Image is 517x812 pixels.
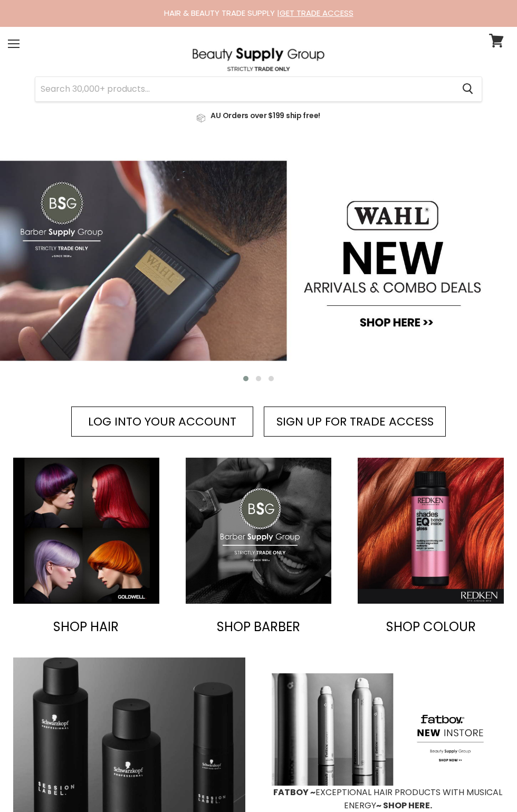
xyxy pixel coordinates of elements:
span: EXCEPTIONAL HAIR PRODUCTS WITH MUSICAL ENERGY [273,786,502,812]
span: SHOP COLOUR [386,618,476,635]
span: SHOP BARBER [217,618,300,635]
span: SHOP HERE. [383,799,432,811]
a: GET TRADE ACCESS [280,7,353,18]
form: Product [35,76,482,102]
a: SHOP BARBER [186,614,332,640]
span: ~ [376,799,381,811]
span: SIGN UP FOR TRADE ACCESS [276,413,434,430]
a: SHOP HAIR [13,614,159,640]
button: Search [454,77,482,101]
a: LOG INTO YOUR ACCOUNT [71,407,253,437]
span: FATBOY ~ [273,786,315,798]
a: SIGN UP FOR TRADE ACCESS [264,407,446,437]
span: SHOP HAIR [53,618,119,635]
input: Search [35,77,454,101]
span: LOG INTO YOUR ACCOUNT [88,413,236,430]
a: SHOP COLOUR [358,614,504,640]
